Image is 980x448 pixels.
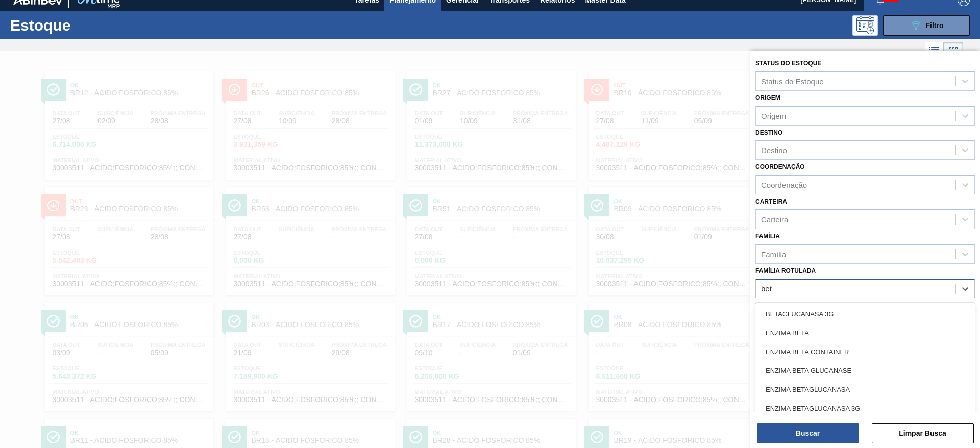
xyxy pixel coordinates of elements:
div: Visão em Cards [944,42,963,61]
div: Coordenação [761,181,807,189]
div: Família [761,250,786,258]
div: BETAGLUCANASA 3G [755,305,975,323]
label: Carteira [755,198,787,205]
div: Visão em Lista [925,42,944,61]
div: ENZIMA BETA [755,323,975,342]
h1: Estoque [10,19,163,31]
div: Pogramando: nenhum usuário selecionado [852,15,878,36]
div: Destino [761,146,787,155]
label: Origem [755,94,780,102]
div: ENZIMA BETA GLUCANASE [755,361,975,380]
div: ENZIMA BETAGLUCANASA [755,380,975,399]
div: ENZIMA BETAGLUCANASA 3G [755,399,975,418]
label: Material ativo [755,302,806,309]
label: Destino [755,129,782,136]
label: Família [755,233,780,240]
label: Família Rotulada [755,267,816,275]
div: Origem [761,111,786,120]
div: ENZIMA BETA CONTAINER [755,342,975,361]
span: Filtro [926,21,944,30]
button: Filtro [883,15,970,36]
label: Status do Estoque [755,60,821,67]
label: Coordenação [755,163,805,170]
div: Carteira [761,215,788,223]
div: Status do Estoque [761,77,824,85]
